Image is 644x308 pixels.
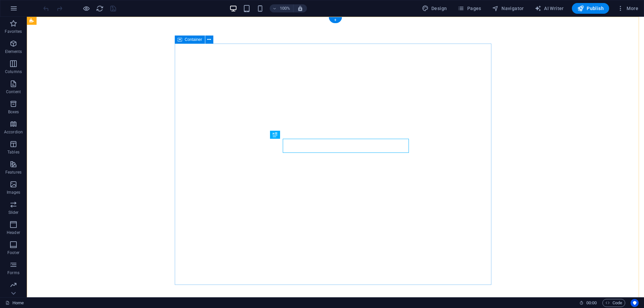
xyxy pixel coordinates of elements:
[579,299,597,307] h6: Session time
[8,109,19,115] p: Boxes
[535,5,564,12] span: AI Writer
[5,170,21,175] p: Features
[422,5,447,12] span: Design
[602,299,625,307] button: Code
[270,4,293,12] button: 100%
[7,190,20,195] p: Images
[419,3,450,14] button: Design
[7,230,20,235] p: Header
[617,5,638,12] span: More
[5,69,22,74] p: Columns
[605,299,622,307] span: Code
[8,210,19,215] p: Slider
[82,4,90,12] button: Click here to leave preview mode and continue editing
[5,29,22,34] p: Favorites
[96,5,104,12] i: Reload page
[532,3,567,14] button: AI Writer
[185,38,202,42] span: Container
[586,299,597,307] span: 00 00
[5,299,24,307] a: Click to cancel selection. Double-click to open Pages
[5,49,22,54] p: Elements
[577,5,604,12] span: Publish
[492,5,524,12] span: Navigator
[591,300,592,305] span: :
[329,17,342,23] div: +
[419,3,450,14] div: Design (Ctrl+Alt+Y)
[280,4,290,12] h6: 100%
[614,3,641,14] button: More
[7,149,19,155] p: Tables
[631,299,639,307] button: Usercentrics
[458,5,481,12] span: Pages
[297,5,303,11] i: On resize automatically adjust zoom level to fit chosen device.
[4,129,23,135] p: Accordion
[455,3,484,14] button: Pages
[572,3,609,14] button: Publish
[7,250,19,255] p: Footer
[6,89,21,95] p: Content
[7,270,19,275] p: Forms
[489,3,527,14] button: Navigator
[96,4,104,12] button: reload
